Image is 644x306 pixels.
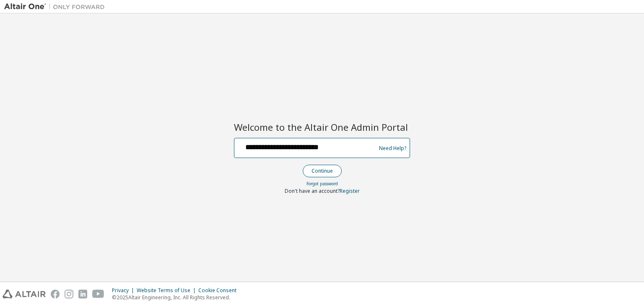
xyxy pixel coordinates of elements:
[112,294,241,301] p: © 2025 Altair Engineering, Inc. All Rights Reserved.
[4,3,109,11] img: Altair One
[51,290,60,298] img: facebook.svg
[92,290,104,298] img: youtube.svg
[112,287,137,294] div: Privacy
[285,187,340,194] span: Don't have an account?
[340,187,360,194] a: Register
[3,290,46,298] img: altair_logo.svg
[234,121,410,133] h2: Welcome to the Altair One Admin Portal
[303,165,342,177] button: Continue
[65,290,73,298] img: instagram.svg
[78,290,87,298] img: linkedin.svg
[137,287,198,294] div: Website Terms of Use
[306,181,338,187] a: Forgot password
[198,287,241,294] div: Cookie Consent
